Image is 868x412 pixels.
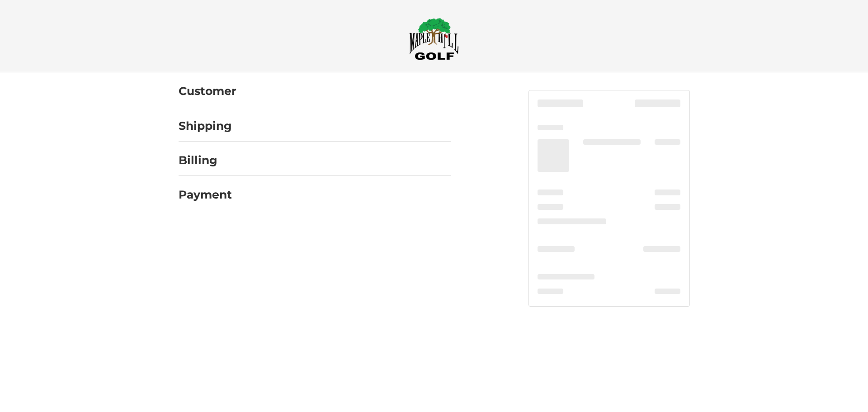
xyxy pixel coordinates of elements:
h2: Shipping [179,119,232,133]
img: Maple Hill Golf [409,18,459,60]
h2: Customer [179,84,236,98]
iframe: Google Customer Reviews [793,388,868,412]
h2: Payment [179,188,232,202]
h2: Billing [179,153,231,167]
